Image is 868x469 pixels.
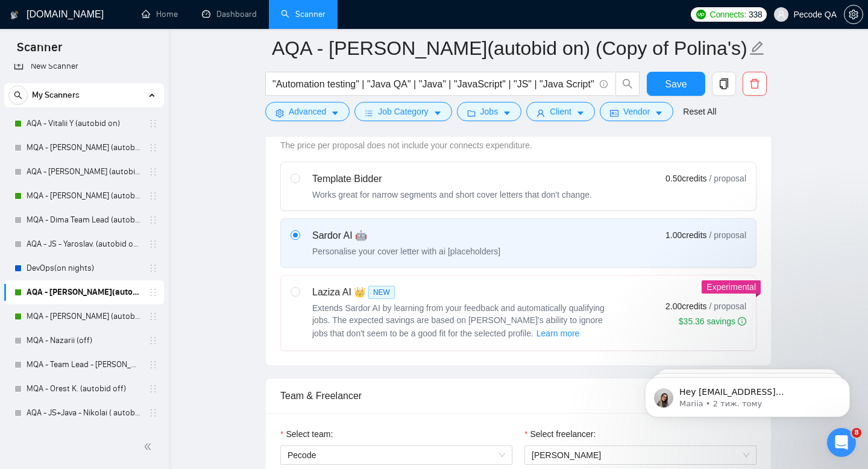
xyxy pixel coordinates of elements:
[433,109,442,118] span: caret-down
[749,8,762,21] span: 338
[600,80,608,88] span: info-circle
[148,288,158,297] span: holder
[275,109,284,118] span: setting
[202,9,257,19] a: dashboardDashboard
[148,191,158,201] span: holder
[576,109,585,118] span: caret-down
[665,228,706,242] span: 1.00 credits
[647,72,705,96] button: Save
[143,441,156,453] span: double-left
[4,54,164,78] li: New Scanner
[27,208,141,232] a: MQA - Dima Team Lead (autobid on)
[280,127,532,150] span: Choose the algorithm for you bidding. The price per proposal does not include your connects expen...
[706,282,756,292] span: Experimental
[368,286,395,299] span: NEW
[852,428,861,438] span: 8
[148,384,158,394] span: holder
[148,312,158,321] span: holder
[32,83,80,107] span: My Scanners
[9,91,27,99] span: search
[627,352,868,436] iframe: Intercom notifications повідомлення
[27,232,141,256] a: AQA - JS - Yaroslav. (autobid off day)
[27,377,141,401] a: MQA - Orest K. (autobid off)
[467,109,476,118] span: folder
[679,315,746,327] div: $35.36 savings
[7,39,72,64] span: Scanner
[665,172,706,185] span: 0.50 credits
[280,427,333,441] label: Select team:
[10,5,19,25] img: logo
[148,408,158,418] span: holder
[712,72,736,96] button: copy
[331,109,339,118] span: caret-down
[288,446,505,464] span: Pecode
[844,10,863,19] a: setting
[655,109,663,118] span: caret-down
[777,10,785,19] span: user
[743,78,766,89] span: delete
[600,102,673,121] button: idcardVendorcaret-down
[536,327,580,340] span: Learn more
[8,86,28,105] button: search
[142,9,178,19] a: homeHome
[27,160,141,184] a: AQA - [PERSON_NAME] (autobid off)
[365,109,373,118] span: bars
[844,5,863,24] button: setting
[615,72,640,96] button: search
[27,256,141,280] a: DevOps(on nights)
[503,109,511,118] span: caret-down
[696,10,706,19] img: upwork-logo.png
[27,304,141,329] a: MQA - [PERSON_NAME] (autobid On)
[844,10,863,19] span: setting
[148,143,158,153] span: holder
[709,229,746,241] span: / proposal
[148,119,158,128] span: holder
[354,102,451,121] button: barsJob Categorycaret-down
[280,379,756,413] div: Team & Freelancer
[536,326,580,341] button: Laziza AI NEWExtends Sardor AI by learning from your feedback and automatically qualifying jobs. ...
[526,102,595,121] button: userClientcaret-down
[27,280,141,304] a: AQA - [PERSON_NAME](autobid on) (Copy of Polina's)
[827,428,856,457] iframe: Intercom live chat
[148,167,158,177] span: holder
[148,239,158,249] span: holder
[378,105,428,118] span: Job Category
[743,72,767,96] button: delete
[532,450,601,460] span: [PERSON_NAME]
[27,329,141,353] a: MQA - Nazarii (off)
[312,228,500,243] div: Sardor AI 🤖
[610,109,618,118] span: idcard
[272,33,747,63] input: Scanner name...
[683,105,716,118] a: Reset All
[536,109,545,118] span: user
[148,336,158,345] span: holder
[281,9,325,19] a: searchScanner
[272,77,594,92] input: Search Freelance Jobs...
[289,105,326,118] span: Advanced
[712,78,735,89] span: copy
[457,102,522,121] button: folderJobscaret-down
[312,189,592,201] div: Works great for narrow segments and short cover letters that don't change.
[14,54,154,78] a: New Scanner
[709,300,746,312] span: / proposal
[148,215,158,225] span: holder
[27,353,141,377] a: MQA - Team Lead - [PERSON_NAME] (autobid night off) (28.03)
[312,285,614,300] div: Laziza AI
[312,245,500,257] div: Personalise your cover letter with ai [placeholders]
[524,427,596,441] label: Select freelancer:
[738,317,746,326] span: info-circle
[27,136,141,160] a: MQA - [PERSON_NAME] (autobid off )
[665,300,706,313] span: 2.00 credits
[27,184,141,208] a: MQA - [PERSON_NAME] (autobid on)
[480,105,498,118] span: Jobs
[550,105,571,118] span: Client
[616,78,639,89] span: search
[665,77,687,92] span: Save
[265,102,350,121] button: settingAdvancedcaret-down
[312,172,592,186] div: Template Bidder
[148,263,158,273] span: holder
